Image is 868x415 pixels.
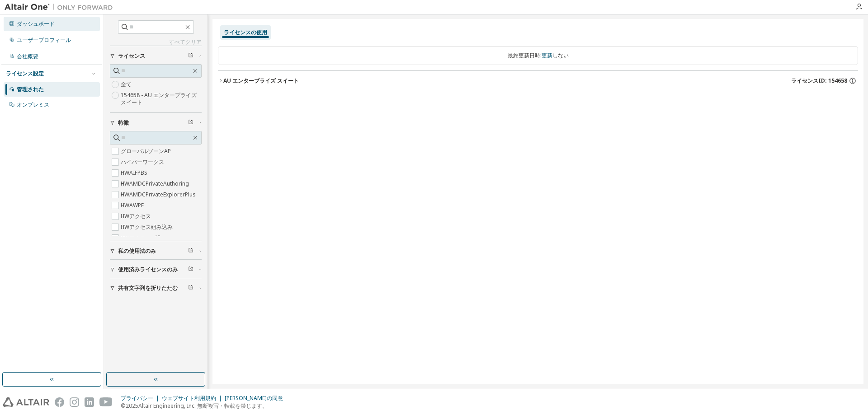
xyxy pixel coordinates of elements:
[17,85,44,93] font: 管理された
[138,402,268,410] font: Altair Engineering, Inc. 無断複写・転載を禁じます。
[126,402,138,410] font: 2025
[118,247,156,255] font: 私の使用法のみ
[118,266,178,273] font: 使用済みライセンスのみ
[218,71,858,91] button: AU エンタープライズ スイートライセンスID: 154658
[188,247,193,255] span: フィルターをクリア
[552,51,569,59] font: しない
[188,119,193,126] span: フィルターをクリア
[118,284,178,292] font: 共有文字列を折りたたむ
[121,147,171,155] font: グローバルゾーンAP
[121,80,132,88] font: 全て
[70,397,79,407] img: instagram.svg
[121,212,151,220] font: HWアクセス
[85,397,94,407] img: linkedin.svg
[162,394,216,402] font: ウェブサイト利用規約
[55,397,64,407] img: facebook.svg
[118,119,129,126] font: 特徴
[121,223,173,231] font: HWアクセス組み込み
[169,38,202,46] font: すべてクリア
[110,113,202,133] button: 特徴
[17,52,38,60] font: 会社概要
[121,191,196,198] font: HWAMDCPrivateExplorerPlus
[17,36,71,44] font: ユーザープロフィール
[17,101,49,108] font: オンプレミス
[110,278,202,298] button: 共有文字列を折りたたむ
[542,51,552,59] font: 更新
[121,169,147,177] font: HWAIFPBS
[121,201,144,209] font: HWAWPF
[188,52,193,60] span: フィルターをクリア
[121,158,164,166] font: ハイパーワークス
[121,234,162,242] font: HWアクティブ化
[121,394,153,402] font: プライバシー
[224,28,267,36] font: ライセンスの使用
[118,52,145,60] font: ライセンス
[121,91,197,106] font: 154658 - AU エンタープライズ スイート
[225,394,283,402] font: [PERSON_NAME]の同意
[188,284,193,292] span: フィルターをクリア
[17,20,55,28] font: ダッシュボード
[5,3,118,12] img: アルタイルワン
[3,397,49,407] img: altair_logo.svg
[110,260,202,280] button: 使用済みライセンスのみ
[791,77,847,84] font: ライセンスID: 154658
[508,51,542,59] font: 最終更新日時:
[110,241,202,261] button: 私の使用法のみ
[99,397,113,407] img: youtube.svg
[121,402,126,410] font: ©
[6,70,44,77] font: ライセンス設定
[121,180,189,187] font: HWAMDCPrivateAuthoring
[188,266,193,273] span: フィルターをクリア
[110,46,202,66] button: ライセンス
[223,77,299,84] font: AU エンタープライズ スイート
